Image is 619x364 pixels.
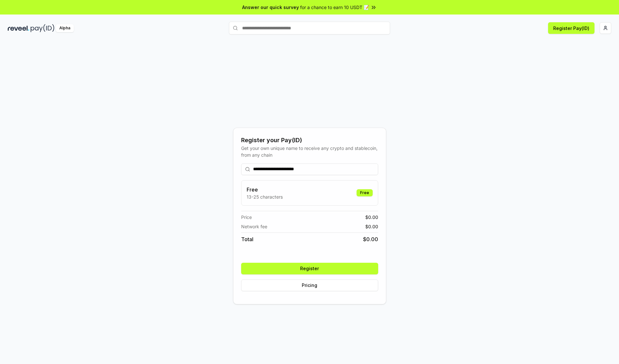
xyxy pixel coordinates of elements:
[247,193,283,200] p: 13-25 characters
[241,214,252,221] span: Price
[357,189,373,196] div: Free
[241,136,378,145] div: Register your Pay(ID)
[365,214,378,221] span: $ 0.00
[241,280,378,291] button: Pricing
[300,4,369,11] span: for a chance to earn 10 USDT 📝
[241,235,253,243] span: Total
[31,24,54,32] img: pay_id
[363,235,378,243] span: $ 0.00
[56,24,74,32] div: Alpha
[241,223,267,230] span: Network fee
[241,263,378,274] button: Register
[242,4,299,11] span: Answer our quick survey
[365,223,378,230] span: $ 0.00
[241,145,378,158] div: Get your own unique name to receive any crypto and stablecoin, from any chain
[8,24,29,32] img: reveel_dark
[247,186,283,193] h3: Free
[548,22,594,34] button: Register Pay(ID)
